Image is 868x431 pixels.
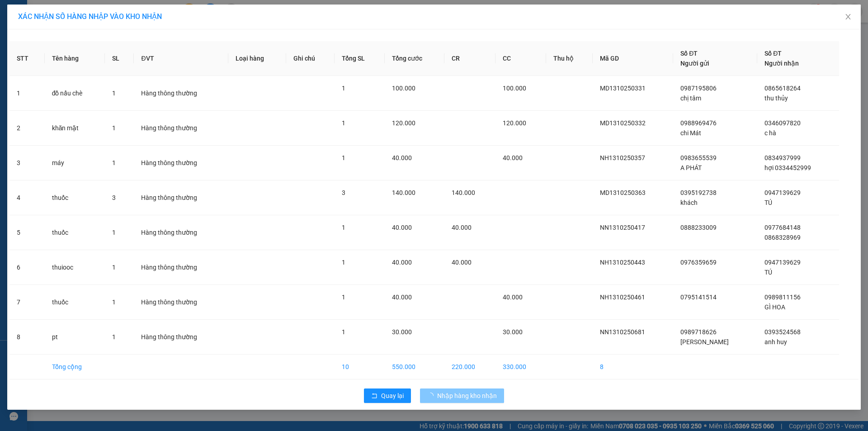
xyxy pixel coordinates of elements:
span: NN1310250417 [600,224,645,231]
span: TÚ [764,199,772,206]
td: 550.000 [385,355,445,379]
span: 120.000 [392,119,415,127]
span: chị tâm [680,95,701,102]
span: 40.000 [392,154,412,161]
td: 10 [335,355,385,379]
span: 40.000 [503,294,523,301]
td: máy [45,146,105,180]
span: Người nhận [764,60,799,67]
span: [PERSON_NAME] [680,338,729,346]
td: 330.000 [495,355,546,379]
span: 0988969476 [680,119,717,127]
span: 1 [112,90,116,97]
td: 4 [9,180,45,215]
td: 1 [9,76,45,111]
span: Số ĐT [764,50,782,57]
span: 40.000 [392,224,412,231]
span: 140.000 [392,189,415,196]
span: 3 [342,189,345,196]
span: 1 [342,259,345,266]
span: loading [427,393,437,399]
span: 0977684148 [764,224,801,231]
th: ĐVT [134,41,228,76]
span: 140.000 [452,189,475,196]
button: Nhập hàng kho nhận [420,388,504,403]
span: close [844,13,852,20]
span: GÌ HOA [764,303,785,311]
span: 3 [112,194,116,201]
td: Hàng thông thường [134,180,228,215]
span: NN1310250681 [600,328,645,336]
span: TÚ [764,269,772,276]
span: khách [680,199,698,206]
span: 1 [112,124,116,132]
th: Mã GD [593,41,673,76]
td: thuốc [45,215,105,250]
span: 40.000 [503,154,523,161]
td: thuiooc [45,250,105,285]
td: Hàng thông thường [134,320,228,355]
span: Số ĐT [680,50,698,57]
span: 100.000 [503,85,526,92]
span: 0393524568 [764,328,801,336]
span: thu thủy [764,95,788,102]
button: rollbackQuay lại [364,388,411,403]
td: Hàng thông thường [134,76,228,111]
span: 120.000 [503,119,526,127]
td: Hàng thông thường [134,111,228,146]
td: Hàng thông thường [134,215,228,250]
th: SL [105,41,134,76]
span: 1 [342,85,345,92]
span: NH1310250461 [600,294,645,301]
span: 0983655539 [680,154,717,161]
span: 0888233009 [680,224,717,231]
td: 220.000 [444,355,495,379]
td: 2 [9,111,45,146]
span: hợi 0334452999 [764,164,811,171]
span: 100.000 [392,85,415,92]
td: 3 [9,146,45,180]
span: Nhập hàng kho nhận [437,391,497,401]
span: 0395192738 [680,189,717,196]
span: 0865618264 [764,85,801,92]
td: 8 [593,355,673,379]
span: 40.000 [392,259,412,266]
span: A PHÁT [680,164,702,171]
span: 0987195806 [680,85,717,92]
span: 0989718626 [680,328,717,336]
td: pt [45,320,105,355]
th: Tổng SL [335,41,385,76]
span: 1 [342,224,345,231]
td: 7 [9,285,45,320]
span: 40.000 [452,259,472,266]
span: 0947139629 [764,189,801,196]
span: 1 [342,328,345,336]
span: 1 [342,119,345,127]
th: Ghi chú [286,41,335,76]
span: 1 [112,264,116,271]
th: Tên hàng [45,41,105,76]
th: CC [495,41,546,76]
td: 6 [9,250,45,285]
th: Tổng cước [385,41,445,76]
span: 0795141514 [680,294,717,301]
span: 1 [112,229,116,236]
td: khăn mặt [45,111,105,146]
span: 30.000 [392,328,412,336]
span: MD1310250332 [600,119,646,127]
span: 0947139629 [764,259,801,266]
th: Loại hàng [228,41,286,76]
span: 40.000 [452,224,472,231]
span: 0989811156 [764,294,801,301]
span: 30.000 [503,328,523,336]
th: STT [9,41,45,76]
td: thuốc [45,180,105,215]
td: 8 [9,320,45,355]
span: 0346097820 [764,119,801,127]
span: XÁC NHẬN SỐ HÀNG NHẬP VÀO KHO NHẬN [18,12,162,21]
span: MD1310250363 [600,189,646,196]
span: c hà [764,129,776,137]
span: 40.000 [392,294,412,301]
span: NH1310250443 [600,259,645,266]
span: 0976359659 [680,259,717,266]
